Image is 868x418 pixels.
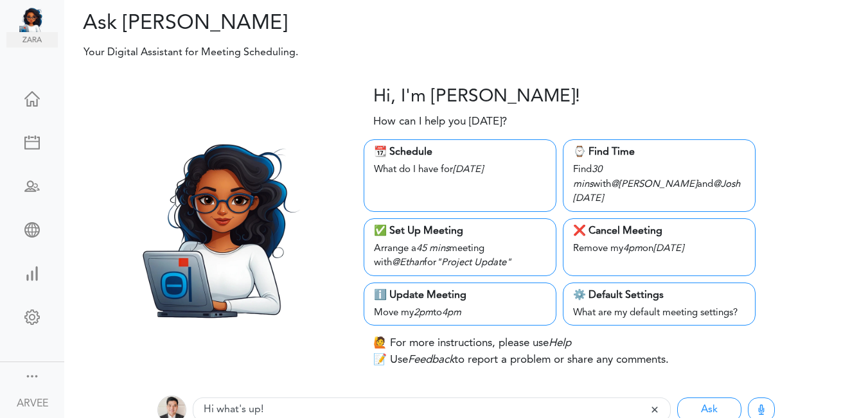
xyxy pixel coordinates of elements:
h3: Hi, I'm [PERSON_NAME]! [373,87,580,109]
div: ARVEE [17,396,48,412]
div: ℹ️ Update Meeting [374,288,546,303]
h2: Ask [PERSON_NAME] [74,12,457,36]
p: 🙋 For more instructions, please use [373,335,571,352]
i: 2pm [414,308,433,318]
i: Feedback [408,354,454,365]
i: @Josh [713,180,740,189]
div: Show menu and text [24,369,40,381]
i: @Ethan [392,258,424,268]
div: Share Meeting Link [6,222,58,235]
img: Zara.png [115,125,319,329]
a: ARVEE [1,388,63,417]
div: Create Meeting [6,135,58,148]
a: Change side menu [24,369,40,387]
i: 4pm [623,244,642,254]
p: 📝 Use to report a problem or share any comments. [373,352,669,369]
i: [DATE] [573,194,603,204]
div: What are my default meeting settings? [573,303,745,321]
div: ❌ Cancel Meeting [573,223,745,239]
div: ⚙️ Default Settings [573,288,745,303]
i: [DATE] [453,165,483,175]
p: Your Digital Assistant for Meeting Scheduling. [75,45,637,60]
i: @[PERSON_NAME] [611,180,697,189]
div: ⌚️ Find Time [573,144,745,160]
div: View Insights [6,266,58,279]
div: Move my to [374,303,546,321]
img: Unified Global - Powered by TEAMCAL AI [19,6,58,32]
div: ✅ Set Up Meeting [374,223,546,239]
div: Find with and [573,160,745,207]
div: What do I have for [374,160,546,178]
a: Change Settings [6,303,58,334]
i: 30 mins [573,165,602,189]
div: Home [6,91,58,104]
i: 4pm [442,308,461,318]
p: How can I help you [DATE]? [373,114,507,130]
i: 45 mins [416,244,449,254]
div: Remove my on [573,239,745,257]
i: [DATE] [653,244,684,254]
i: "Project Update" [436,258,511,268]
img: zara.png [6,32,58,48]
div: Arrange a meeting with for [374,239,546,271]
div: 📆 Schedule [374,144,546,160]
i: Help [549,338,571,349]
div: Schedule Team Meeting [6,179,58,191]
div: Change Settings [6,309,58,322]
